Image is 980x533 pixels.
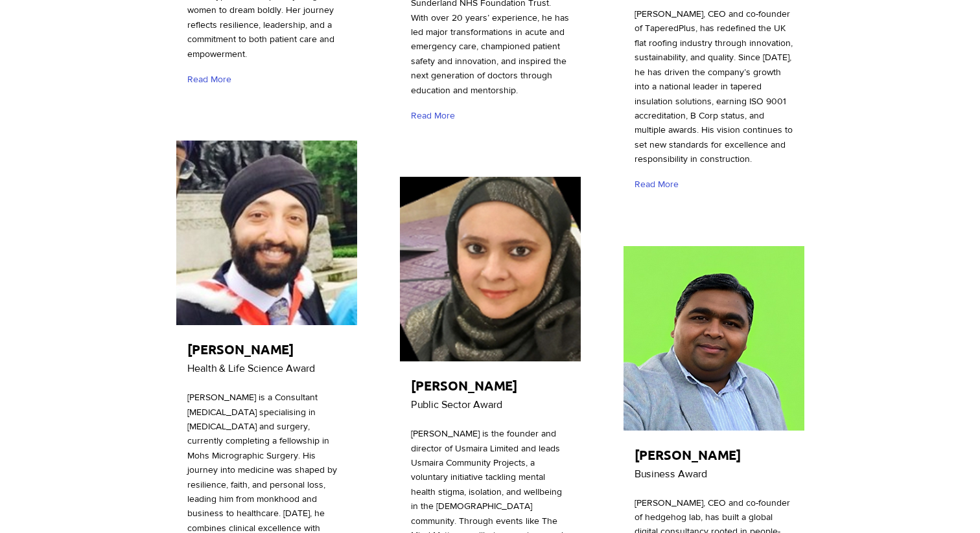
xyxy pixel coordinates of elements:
a: Read More [187,68,237,91]
a: Read More [411,104,461,127]
a: Read More [635,174,684,196]
span: Health & Life Science Award [187,363,315,374]
span: Read More [411,109,455,122]
span: [PERSON_NAME] [635,446,741,463]
span: [PERSON_NAME], CEO and co-founder of TaperedPlus, has redefined the UK flat roofing industry thro... [635,8,793,164]
span: Read More [635,178,679,191]
span: Read More [187,73,231,86]
span: [PERSON_NAME] [187,341,294,357]
span: Business Award [635,468,707,479]
span: [PERSON_NAME] [411,377,517,394]
span: Public Sector Award [411,399,502,410]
